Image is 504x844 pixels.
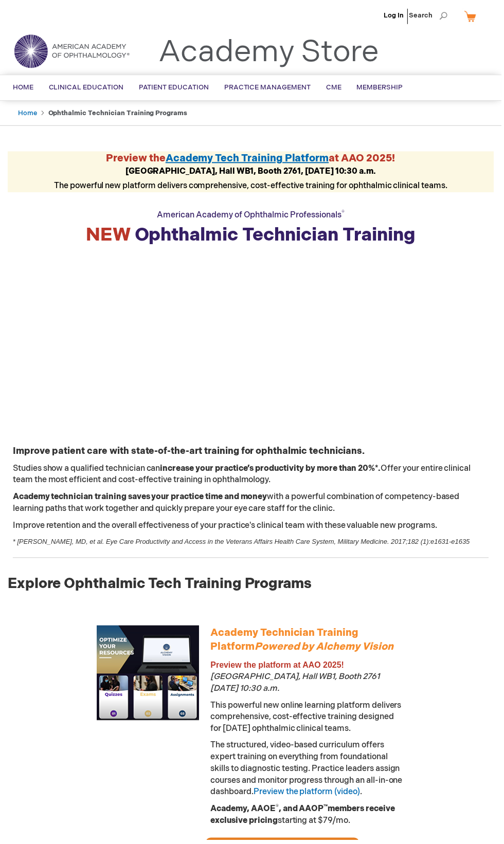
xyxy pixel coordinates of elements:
[13,84,33,92] span: Home
[255,791,362,801] a: Preview the platform (video)
[55,168,450,192] span: The powerful new platform delivers comprehensive, cost-effective training for ophthalmic clinical...
[386,11,406,20] a: Log In
[167,153,331,166] a: Academy Tech Training Platform
[13,448,367,459] strong: Improve patient care with state-of-the-art training for ophthalmic technicians.
[13,541,472,548] span: * [PERSON_NAME], MD, et al. Eye Care Productivity and Access in the Veterans Affairs Health Care ...
[358,84,405,92] span: Membership
[212,808,397,830] span: starting at $79/mo.
[86,225,131,247] span: NEW
[212,632,395,656] a: Academy Technician Training PlatformPowered by Alchemy Vision
[48,109,188,118] strong: Ophthalmic Technician Training Programs
[8,578,313,595] span: Explore Ophthalmic Tech Training Programs
[13,494,462,516] span: with a powerful combination of competency-based learning paths that work together and quickly pre...
[158,211,346,221] span: American Academy of Ophthalmic Professionals
[97,629,200,731] a: Academy Technician Training powered by Alchemy Vision
[18,109,37,118] a: Home
[86,225,418,247] strong: Ophthalmic Technician Training
[107,153,398,166] strong: Preview the at AAO 2025!
[343,210,346,217] sup: ®
[13,466,473,488] span: Studies show a qualified technician can Offer your entire clinical team the most efficient and co...
[277,808,280,814] sup: ®
[212,664,346,673] span: Preview the platform at AAO 2025!
[13,494,268,504] strong: Academy technician training saves your practice time and money
[97,629,200,731] img: Alchemy Vision
[13,523,439,533] span: Improve retention and the overall effectiveness of your practice's clinical team with these valua...
[212,704,404,738] span: This powerful new online learning platform delivers comprehensive, cost-effective training design...
[411,5,450,26] span: Search
[256,644,395,656] em: Powered by Alchemy Vision
[212,744,405,801] span: The structured, video-based curriculum offers expert training on everything from foundational ski...
[328,84,343,92] span: CME
[161,466,383,476] strong: increase your practice’s productivity by more than 20%*.
[126,168,378,177] strong: [GEOGRAPHIC_DATA], Hall WB1, Booth 2761, [DATE] 10:30 a.m.
[159,34,381,71] a: Academy Store
[212,630,395,657] span: Academy Technician Training Platform
[326,808,330,814] sup: ™
[212,675,382,697] span: [GEOGRAPHIC_DATA], Hall WB1, Booth 2761 [DATE] 10:30 a.m.
[212,808,397,830] strong: Academy, AAOE , and AAOP members receive exclusive pricing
